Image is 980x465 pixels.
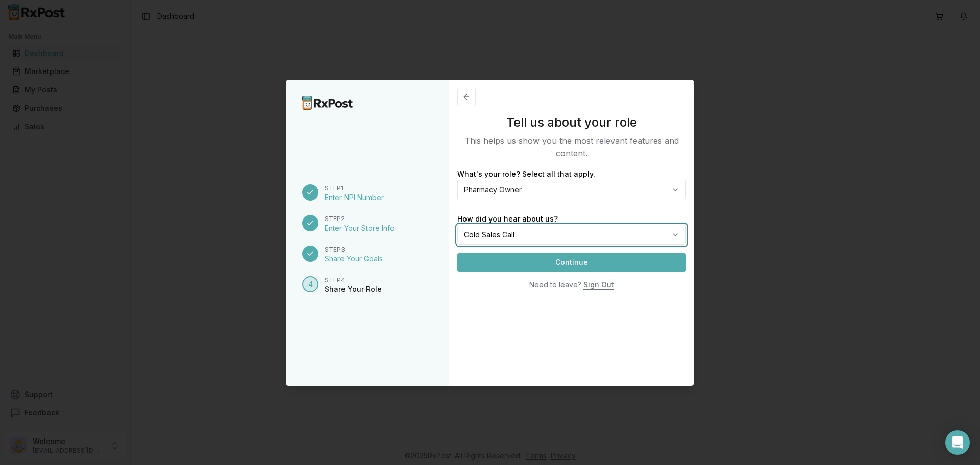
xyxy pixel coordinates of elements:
h3: Tell us about your role [457,114,686,131]
button: Continue [457,253,686,272]
button: Pharmacy Owner [457,180,686,200]
div: Step 4 [325,276,382,284]
p: This helps us show you the most relevant features and content. [457,135,686,159]
div: Enter NPI Number [325,192,384,203]
div: Step 1 [325,184,384,192]
img: RxPost Logo [302,96,353,110]
label: How did you hear about us? [457,214,558,223]
div: Step 2 [325,215,395,223]
div: Step 3 [325,246,383,254]
button: Sign Out [583,276,614,294]
div: Enter Your Store Info [325,223,395,233]
div: Share Your Role [325,284,382,295]
span: 4 [308,279,313,289]
span: Pharmacy Owner [464,185,530,195]
div: Share Your Goals [325,254,383,264]
div: Need to leave? [529,280,581,290]
label: What's your role? Select all that apply. [457,169,595,178]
